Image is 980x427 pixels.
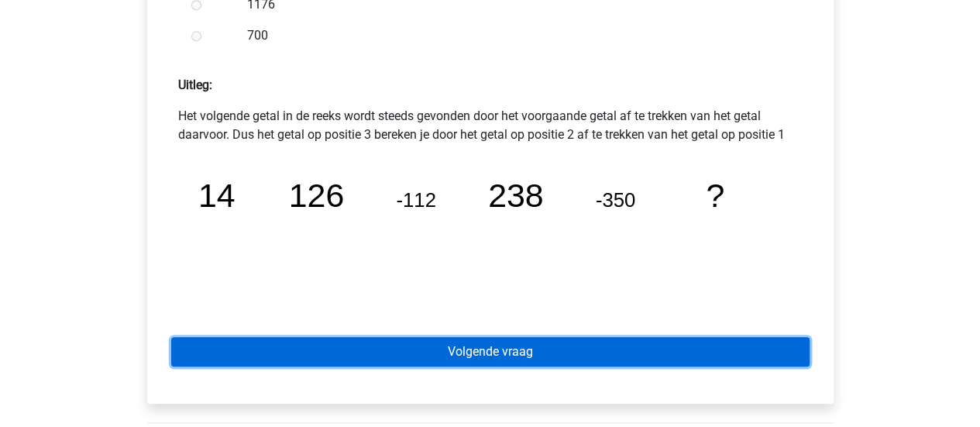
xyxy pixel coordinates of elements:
[178,107,803,144] p: Het volgende getal in de reeks wordt steeds gevonden door het voorgaande getal af te trekken van ...
[247,26,783,45] label: 700
[397,188,437,210] tspan: -112
[289,176,345,213] tspan: 126
[489,176,545,213] tspan: 238
[597,188,637,210] tspan: -350
[198,176,235,213] tspan: 14
[707,176,725,213] tspan: ?
[178,77,212,92] strong: Uitleg:
[171,337,810,367] a: Volgende vraag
